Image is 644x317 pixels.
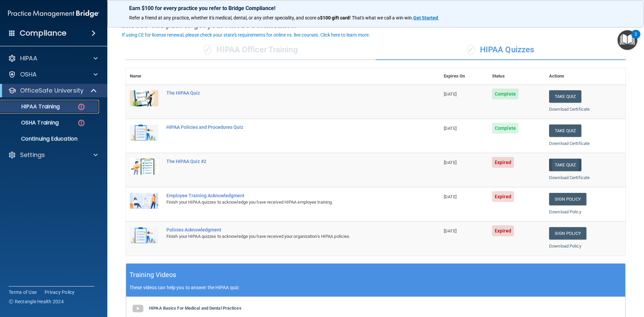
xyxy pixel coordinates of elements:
[129,269,176,281] h5: Training Videos
[166,198,406,206] div: Finish your HIPAA quizzes to acknowledge you have received HIPAA employee training.
[492,191,514,202] span: Expired
[549,124,581,137] button: Take Quiz
[126,68,162,85] th: Name
[149,306,241,311] b: HIPAA Basics For Medical and Dental Practices
[4,119,59,126] p: OSHA Training
[8,151,98,159] a: Settings
[45,289,75,296] a: Privacy Policy
[20,151,45,159] p: Settings
[20,54,37,62] p: HIPAA
[444,160,457,165] span: [DATE]
[549,244,581,249] a: Download Policy
[122,33,370,37] div: If using CE for license renewal, please check your state's requirements for online vs. live cours...
[4,136,96,142] p: Continuing Education
[549,141,590,146] a: Download Certificate
[166,232,406,241] div: Finish your HIPAA quizzes to acknowledge you have received your organization’s HIPAA policies.
[166,90,406,96] div: The HIPAA Quiz
[204,45,211,55] span: ✓
[549,90,581,103] button: Take Quiz
[618,30,637,50] button: Open Resource Center, 2 new notifications
[413,15,439,20] a: Get Started
[492,157,514,168] span: Expired
[440,68,488,85] th: Expires On
[549,107,590,112] a: Download Certificate
[166,159,406,164] div: The HIPAA Quiz #2
[320,15,350,20] strong: $100 gift card
[8,87,97,95] a: OfficeSafe University
[129,15,320,20] span: Refer a friend at any practice, whether it's medical, dental, or any other speciality, and score a
[9,289,37,296] a: Terms of Use
[4,103,60,110] p: HIPAA Training
[413,15,438,20] strong: Get Started
[467,45,475,55] span: ✓
[166,124,406,130] div: HIPAA Policies and Procedures Quiz
[20,87,84,95] p: OfficeSafe University
[444,126,457,131] span: [DATE]
[549,159,581,171] button: Take Quiz
[488,68,545,85] th: Status
[492,89,519,99] span: Complete
[9,298,64,305] span: Ⓒ Rectangle Health 2024
[444,194,457,199] span: [DATE]
[77,103,86,111] img: danger-circle.6113f641.png
[635,34,637,43] div: 2
[8,54,98,62] a: HIPAA
[444,92,457,97] span: [DATE]
[166,227,406,232] div: Policies Acknowledgment
[350,15,413,20] span: ! That's what we call a win-win.
[545,68,626,85] th: Actions
[549,175,590,180] a: Download Certificate
[20,29,66,38] h4: Compliance
[166,193,406,198] div: Employee Training Acknowledgment
[549,227,586,240] a: Sign Policy
[131,302,145,315] img: gray_youtube_icon.38fcd6cc.png
[492,225,514,236] span: Expired
[129,285,622,290] p: These videos can help you to answer the HIPAA quiz
[376,40,626,60] div: HIPAA Quizzes
[8,7,99,20] img: PMB logo
[549,193,586,205] a: Sign Policy
[492,123,519,134] span: Complete
[549,209,581,214] a: Download Policy
[77,119,86,127] img: danger-circle.6113f641.png
[8,70,98,78] a: OSHA
[129,5,622,11] p: Earn $100 for every practice you refer to Bridge Compliance!
[444,228,457,233] span: [DATE]
[20,70,37,78] p: OSHA
[121,32,371,38] button: If using CE for license renewal, please check your state's requirements for online vs. live cours...
[126,40,376,60] div: HIPAA Officer Training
